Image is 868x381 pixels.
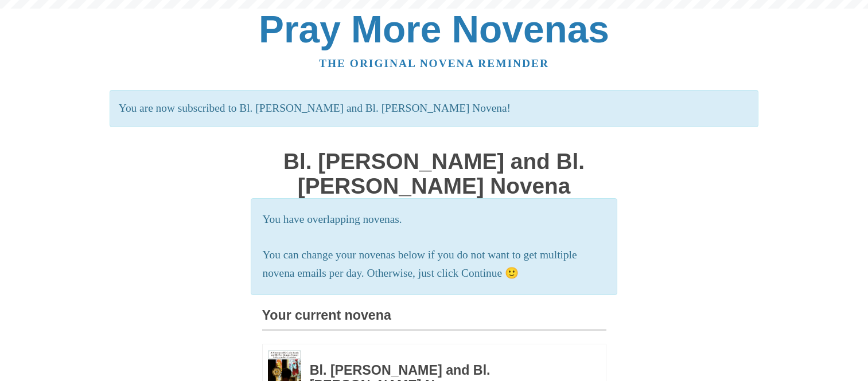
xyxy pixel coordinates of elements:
a: The original novena reminder [319,57,549,69]
p: You are now subscribed to Bl. [PERSON_NAME] and Bl. [PERSON_NAME] Novena! [110,90,758,127]
p: You have overlapping novenas. [263,210,606,229]
h3: Your current novena [262,308,606,331]
p: You can change your novenas below if you do not want to get multiple novena emails per day. Other... [263,246,606,284]
a: Pray More Novenas [259,8,609,50]
h1: Bl. [PERSON_NAME] and Bl. [PERSON_NAME] Novena [262,150,606,198]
